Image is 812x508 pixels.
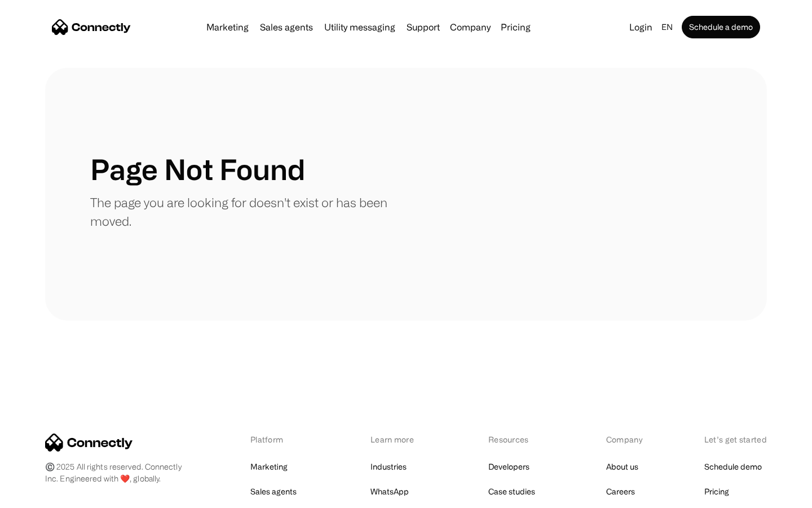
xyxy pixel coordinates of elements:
[250,433,312,445] div: Platform
[370,433,430,445] div: Learn more
[488,433,548,445] div: Resources
[606,433,646,445] div: Company
[661,19,673,35] div: en
[488,484,535,500] a: Case studies
[496,23,535,32] a: Pricing
[250,484,297,500] a: Sales agents
[625,19,657,35] a: Login
[202,23,253,32] a: Marketing
[704,459,762,475] a: Schedule demo
[704,433,767,445] div: Let’s get started
[23,488,68,504] ul: Language list
[657,19,679,35] div: en
[606,484,635,500] a: Careers
[320,23,400,32] a: Utility messaging
[402,23,444,32] a: Support
[370,459,407,475] a: Industries
[90,152,305,186] h1: Page Not Found
[52,19,131,36] a: home
[250,459,288,475] a: Marketing
[447,19,494,35] div: Company
[682,16,760,38] a: Schedule a demo
[255,23,317,32] a: Sales agents
[488,459,529,475] a: Developers
[450,19,491,35] div: Company
[11,487,68,504] aside: Language selected: English
[704,484,729,500] a: Pricing
[606,459,638,475] a: About us
[370,484,409,500] a: WhatsApp
[90,193,406,230] p: The page you are looking for doesn't exist or has been moved.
